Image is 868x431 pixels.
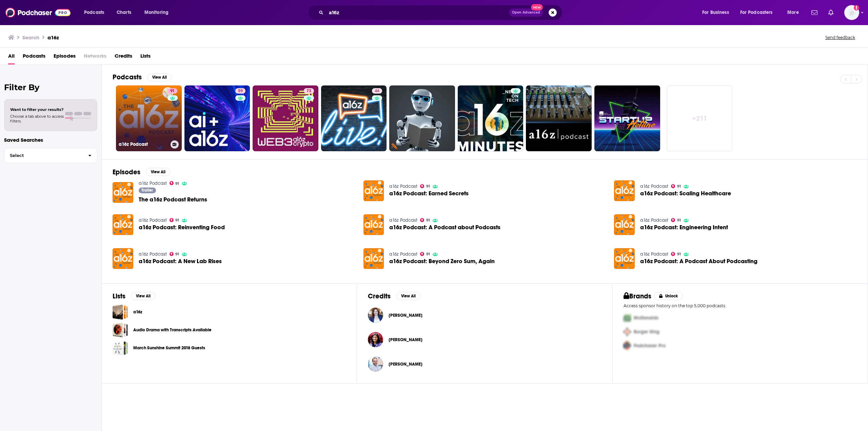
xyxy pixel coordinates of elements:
span: 91 [677,219,681,222]
span: 91 [175,182,179,185]
span: 91 [170,88,175,95]
a: a16z Podcast [139,217,167,223]
span: Networks [84,51,106,64]
a: 91 [170,252,179,256]
a: a16z Podcast [389,217,417,223]
a: a16z Podcast: Earned Secrets [389,191,469,196]
button: Kim MilosevichKim Milosevich [368,305,601,326]
a: Episodes [54,51,76,64]
a: 91 [170,218,179,222]
a: a16z Podcast: A Podcast About Podcasting [640,258,757,264]
img: Second Pro Logo [621,325,634,339]
a: a16z Podcast: Beyond Zero Sum, Again [389,258,495,264]
a: a16z Podcast [389,183,417,189]
a: The a16z Podcast Returns [139,197,207,202]
span: Podchaser Pro [634,343,666,349]
button: View All [146,168,170,176]
p: Access sponsor history on the top 5,000 podcasts. [624,303,857,308]
button: Peter LevinePeter Levine [368,353,601,375]
h3: Search [22,34,39,41]
p: Saved Searches [4,137,97,143]
button: Send feedback [823,35,857,40]
a: a16z Podcast: A Podcast about Podcasts [389,224,500,230]
a: 73 [304,88,314,94]
a: a16z Podcast [139,251,167,257]
img: a16z Podcast: Earned Secrets [363,180,384,201]
span: Monitoring [144,8,169,17]
a: a16z Podcast: A Podcast about Podcasts [363,214,384,235]
input: Search podcasts, credits, & more... [326,7,509,18]
a: a16z Podcast [139,180,167,186]
a: a16z [113,305,128,320]
span: 91 [175,253,179,256]
a: 59 [235,88,245,94]
a: EpisodesView All [113,168,170,176]
a: 91 [420,184,430,188]
h2: Podcasts [113,73,142,81]
span: New [531,4,543,11]
svg: Add a profile image [854,5,859,11]
a: 91 [671,252,681,256]
a: a16z Podcast [389,251,417,257]
a: a16z Podcast: A New Lab Rises [139,258,222,264]
a: a16z Podcast: Reinventing Food [139,224,225,230]
span: Want to filter your results? [10,107,64,112]
img: Kim Milosevich [368,308,383,323]
img: a16z Podcast: Beyond Zero Sum, Again [363,248,384,269]
span: All [8,51,15,64]
a: 91 [170,181,179,185]
div: Search podcasts, credits, & more... [314,5,569,20]
span: Select [4,153,83,158]
span: Audio Drama with Transcripts Available [113,322,128,338]
a: Vineeta Agarwala [368,332,383,347]
img: The a16z Podcast Returns [113,182,133,203]
h2: Lists [113,292,125,300]
span: a16z Podcast: Scaling Healthcare [640,191,731,196]
a: ListsView All [113,292,155,300]
span: [PERSON_NAME] [389,313,422,318]
button: Unlock [654,292,683,300]
span: Choose a tab above to access filters. [10,114,64,123]
span: 91 [426,253,430,256]
a: March Sunshine Summit 2018 Guests [133,344,205,352]
h3: a16z Podcast [119,141,168,147]
h2: Brands [624,292,652,300]
span: Open Advanced [512,11,540,14]
button: open menu [697,7,737,18]
a: CreditsView All [368,292,420,300]
img: Peter Levine [368,356,383,372]
span: [PERSON_NAME] [389,337,422,342]
h3: a16z [47,34,59,41]
a: Show notifications dropdown [809,7,820,18]
span: [PERSON_NAME] [389,361,422,367]
h2: Credits [368,292,391,300]
span: McDonalds [634,315,658,321]
a: 91 [420,252,430,256]
button: View All [147,73,172,81]
a: 73 [253,85,318,151]
h2: Filter By [4,82,97,92]
button: open menu [736,7,783,18]
a: 91 [420,218,430,222]
a: Peter Levine [389,361,422,367]
button: Show profile menu [844,5,859,20]
span: Charts [117,8,131,17]
a: a16z Podcast: A Podcast About Podcasting [614,248,635,269]
a: a16z Podcast: Engineering Intent [640,224,728,230]
span: Burger King [634,329,659,335]
a: 91 [167,88,177,94]
img: a16z Podcast: Engineering Intent [614,214,635,235]
a: +211 [667,85,733,151]
img: a16z Podcast: A New Lab Rises [113,248,133,269]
